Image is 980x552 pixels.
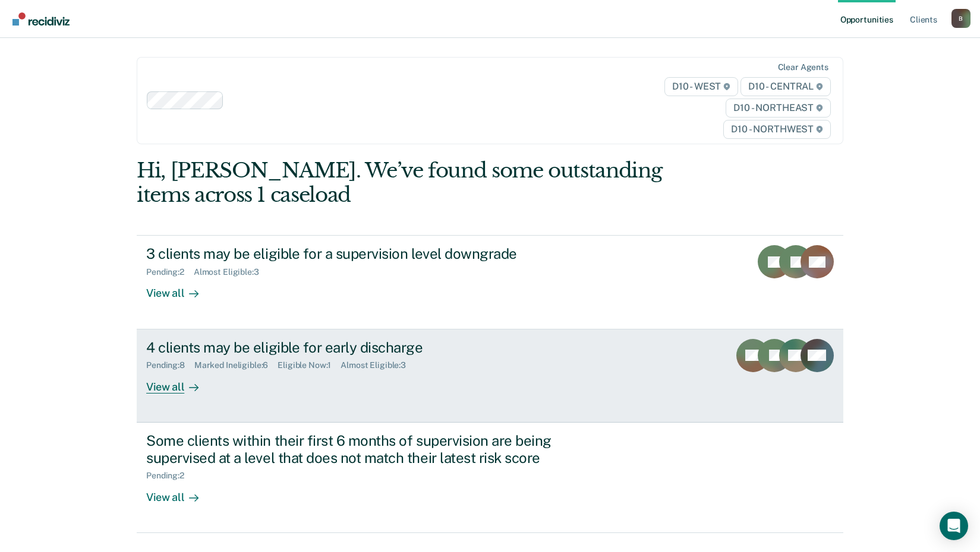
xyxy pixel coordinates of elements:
div: Almost Eligible : 3 [194,267,269,277]
div: Eligible Now : 1 [278,360,341,370]
a: Some clients within their first 6 months of supervision are being supervised at a level that does... [137,423,843,533]
div: View all [146,277,213,300]
button: Profile dropdown button [951,9,970,28]
a: 3 clients may be eligible for a supervision level downgradePending:2Almost Eligible:3View all [137,235,843,329]
span: D10 - CENTRAL [740,77,831,96]
span: D10 - WEST [664,77,738,96]
img: Recidiviz [12,12,70,26]
div: B [951,9,970,28]
div: Open Intercom Messenger [940,512,968,540]
div: 3 clients may be eligible for a supervision level downgrade [146,245,563,262]
div: Pending : 2 [146,471,194,481]
div: Clear agents [778,62,828,72]
div: View all [146,370,213,394]
div: Pending : 2 [146,267,194,277]
div: Marked Ineligible : 6 [194,360,278,370]
div: View all [146,481,213,504]
span: D10 - NORTHWEST [723,120,830,139]
div: Almost Eligible : 3 [341,360,415,370]
div: Some clients within their first 6 months of supervision are being supervised at a level that does... [146,432,563,467]
span: D10 - NORTHEAST [726,99,830,118]
div: 4 clients may be eligible for early discharge [146,339,563,356]
div: Pending : 8 [146,360,194,370]
div: Hi, [PERSON_NAME]. We’ve found some outstanding items across 1 caseload [137,158,702,207]
a: 4 clients may be eligible for early dischargePending:8Marked Ineligible:6Eligible Now:1Almost Eli... [137,329,843,423]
